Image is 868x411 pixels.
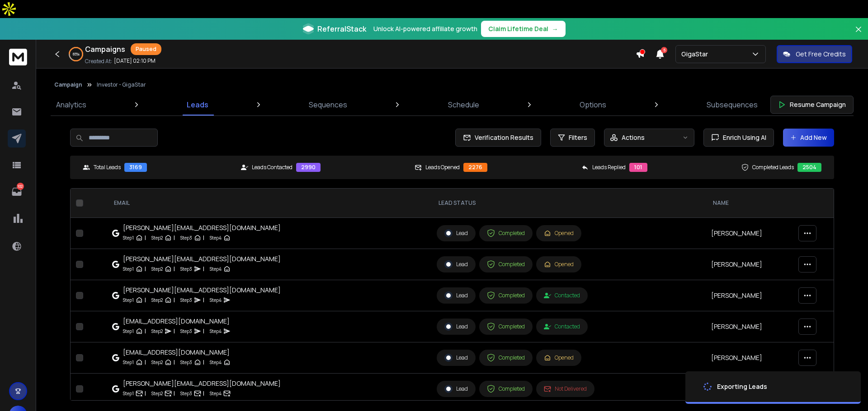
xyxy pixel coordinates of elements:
th: EMAIL [107,189,431,218]
p: | [174,233,175,242]
p: Leads Opened [425,164,460,171]
span: Verification Results [471,133,533,142]
p: Step 4 [210,327,222,336]
p: Total Leads [94,164,121,171]
div: [PERSON_NAME][EMAIL_ADDRESS][DOMAIN_NAME] [123,379,281,388]
p: Subsequences [707,99,758,110]
p: Analytics [56,99,86,110]
div: Lead [444,354,468,362]
td: [PERSON_NAME] [706,249,793,280]
span: 5 [661,47,667,53]
a: Analytics [51,94,92,115]
p: Created At: [85,58,112,65]
p: Step 2 [151,327,163,336]
p: | [203,327,204,336]
button: Close banner [853,23,864,45]
p: Leads Contacted [252,164,292,171]
p: Unlock AI-powered affiliate growth [373,24,477,33]
p: 102 [17,183,24,190]
p: Completed Leads [752,164,794,171]
span: Filters [569,133,587,142]
div: 2504 [797,163,821,172]
p: Sequences [309,99,347,110]
div: Lead [444,229,468,237]
a: Sequences [303,94,353,115]
p: Step 2 [151,358,163,367]
div: Contacted [544,292,580,299]
div: 101 [629,163,647,172]
div: Paused [131,43,161,55]
div: Opened [544,261,574,268]
div: Lead [444,323,468,331]
button: Resume Campaign [770,96,854,114]
div: [EMAIL_ADDRESS][DOMAIN_NAME] [123,348,231,357]
p: Step 2 [151,389,163,398]
button: Get Free Credits [777,45,852,63]
div: Completed [487,354,525,362]
div: Exporting Leads [717,382,767,391]
div: Opened [544,230,574,237]
p: Leads [187,99,208,110]
a: Leads [181,94,214,115]
th: LEAD STATUS [431,189,706,218]
button: Enrich Using AI [703,129,774,147]
p: Step 3 [180,296,192,305]
p: | [174,358,175,367]
div: [PERSON_NAME][EMAIL_ADDRESS][DOMAIN_NAME] [123,286,281,295]
td: [PERSON_NAME] [706,311,793,342]
p: 83 % [73,51,80,57]
p: Step 4 [210,358,222,367]
p: Step 3 [180,264,192,273]
p: [DATE] 02:10 PM [114,57,156,65]
p: | [145,233,146,242]
a: Schedule [443,94,485,115]
div: Opened [544,354,574,361]
p: Step 1 [123,358,134,367]
p: | [145,296,146,305]
p: Step 1 [123,389,134,398]
p: Step 4 [210,233,222,242]
div: Completed [487,260,525,268]
p: GigaStar [681,50,712,59]
div: Not Delivered [544,385,587,393]
div: Lead [444,260,468,268]
p: | [174,327,175,336]
p: Leads Replied [592,164,626,171]
td: [PERSON_NAME] [706,342,793,374]
p: | [145,358,146,367]
p: Step 3 [180,358,192,367]
p: Schedule [448,99,479,110]
p: | [174,296,175,305]
div: Contacted [544,323,580,330]
div: Completed [487,323,525,331]
p: | [203,264,204,273]
a: Subsequences [701,94,763,115]
p: Get Free Credits [796,50,846,59]
a: 102 [8,183,26,201]
p: Step 4 [210,264,222,273]
p: | [203,296,204,305]
div: Lead [444,291,468,300]
div: [PERSON_NAME][EMAIL_ADDRESS][DOMAIN_NAME] [123,254,281,263]
td: [PERSON_NAME] [706,218,793,249]
div: [EMAIL_ADDRESS][DOMAIN_NAME] [123,317,231,326]
p: | [203,358,204,367]
p: | [174,389,175,398]
p: | [203,389,204,398]
p: Investor - GigaStar [97,81,146,88]
button: Campaign [54,81,82,88]
p: Options [580,99,606,110]
p: Step 4 [210,296,222,305]
button: Filters [550,129,595,147]
p: Step 3 [180,233,192,242]
p: Step 3 [180,327,192,336]
th: NAME [706,189,793,218]
p: Actions [622,133,645,142]
div: Completed [487,229,525,237]
div: 2276 [463,163,487,172]
p: Step 2 [151,296,163,305]
p: | [145,264,146,273]
p: Step 2 [151,264,163,273]
a: Options [574,94,612,115]
button: Claim Lifetime Deal→ [481,21,566,37]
